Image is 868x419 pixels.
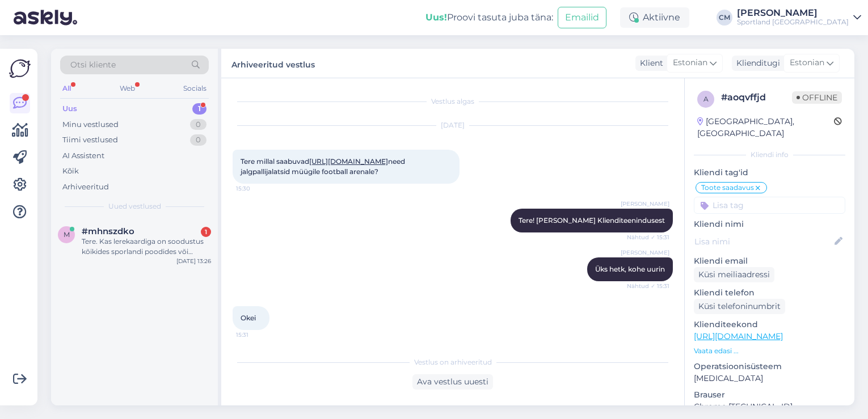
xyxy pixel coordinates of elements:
[694,299,785,314] div: Küsi telefoninumbrit
[558,7,606,28] button: Emailid
[190,119,207,130] div: 0
[694,401,845,413] p: Chrome [TECHNICAL_ID]
[62,166,79,177] div: Kõik
[717,10,732,26] div: CM
[70,59,116,71] span: Otsi kliente
[694,235,832,248] input: Lisa nimi
[241,314,256,322] span: Okei
[694,361,845,373] p: Operatsioonisüsteem
[519,216,665,225] span: Tere! [PERSON_NAME] Klienditeenindusest
[621,200,669,208] span: [PERSON_NAME]
[627,233,669,242] span: Nähtud ✓ 15:31
[694,167,845,179] p: Kliendi tag'id
[621,248,669,257] span: [PERSON_NAME]
[181,81,209,96] div: Socials
[64,230,70,239] span: m
[737,9,861,27] a: [PERSON_NAME]Sportland [GEOGRAPHIC_DATA]
[117,81,137,96] div: Web
[108,201,161,211] span: Uued vestlused
[425,12,447,23] b: Uus!
[62,134,118,146] div: Tiimi vestlused
[697,116,834,139] div: [GEOGRAPHIC_DATA], [GEOGRAPHIC_DATA]
[231,56,315,71] label: Arhiveeritud vestlus
[201,227,211,237] div: 1
[425,11,553,24] div: Proovi tasuta juba täna:
[414,357,492,367] span: Vestlus on arhiveeritud
[412,374,493,390] div: Ava vestlus uuesti
[236,184,279,193] span: 15:30
[721,91,792,104] div: # aoqvffjd
[236,331,279,339] span: 15:31
[60,81,73,96] div: All
[620,7,689,28] div: Aktiivne
[694,346,845,356] p: Vaata edasi ...
[694,197,845,214] input: Lisa tag
[9,58,31,79] img: Askly Logo
[192,103,207,115] div: 1
[694,287,845,299] p: Kliendi telefon
[732,57,780,69] div: Klienditugi
[62,119,119,130] div: Minu vestlused
[694,331,783,341] a: [URL][DOMAIN_NAME]
[176,257,211,265] div: [DATE] 13:26
[703,95,709,103] span: a
[737,18,849,27] div: Sportland [GEOGRAPHIC_DATA]
[190,134,207,146] div: 0
[233,120,673,130] div: [DATE]
[62,150,104,162] div: AI Assistent
[701,184,754,191] span: Toote saadavus
[309,157,388,166] a: [URL][DOMAIN_NAME]
[694,218,845,230] p: Kliendi nimi
[792,91,842,104] span: Offline
[62,103,77,115] div: Uus
[233,96,673,107] div: Vestlus algas
[694,267,774,282] div: Küsi meiliaadressi
[694,373,845,384] p: [MEDICAL_DATA]
[82,236,211,257] div: Tere. Kas lerekaardiga on soodustus kõikides sporlandi poodides või [PERSON_NAME] outletis?’
[62,181,109,193] div: Arhiveeritud
[627,282,669,290] span: Nähtud ✓ 15:31
[595,265,665,273] span: Üks hetk, kohe uurin
[241,157,407,176] span: Tere millal saabuvad need jalgpallijalatsid müügile football arenale?
[694,389,845,401] p: Brauser
[694,150,845,160] div: Kliendi info
[790,57,824,69] span: Estonian
[694,319,845,331] p: Klienditeekond
[694,255,845,267] p: Kliendi email
[737,9,849,18] div: [PERSON_NAME]
[673,57,707,69] span: Estonian
[635,57,663,69] div: Klient
[82,226,134,236] span: #mhnszdko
